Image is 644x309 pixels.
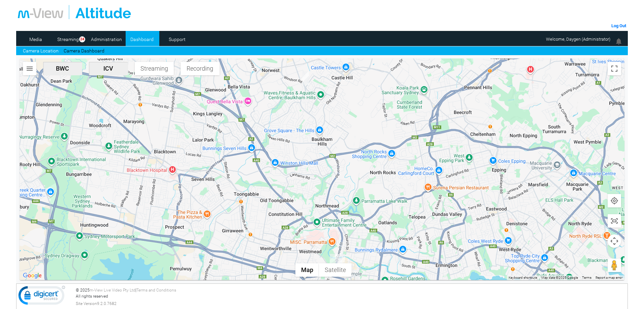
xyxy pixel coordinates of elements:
span: 9.2.0.7682 [97,301,117,307]
button: Drag Pegman onto the map to open Street View [608,259,621,272]
button: Keyboard shortcuts [509,275,537,280]
div: Site Version [76,301,626,307]
img: Google [21,271,43,280]
a: Report a map error [595,276,622,279]
span: 24 [79,36,85,43]
a: Administration [90,34,123,44]
a: Media [20,34,52,44]
button: Show user location [608,194,621,207]
button: BWC [43,62,82,75]
button: Search [23,62,36,75]
img: svg+xml,%3Csvg%20xmlns%3D%22http%3A%2F%2Fwww.w3.org%2F2000%2Fsvg%22%20height%3D%2224%22%20viewBox... [610,217,618,225]
a: Terms (opens in new tab) [582,276,591,279]
a: Camera Location [23,47,59,54]
img: bell24.png [615,37,623,45]
button: Show satellite imagery [319,263,352,277]
div: © 2025 | All rights reserved [76,287,626,307]
button: Streaming [135,62,174,75]
a: Camera Dashboard [64,47,104,54]
a: Streaming [55,34,82,44]
button: Show all cameras [608,214,621,228]
a: Terms and Conditions [136,288,176,293]
a: Log Out [611,23,626,28]
button: Map camera controls [608,234,621,248]
button: Show street map [295,263,319,277]
button: Recording [181,62,220,75]
a: Dashboard [126,34,158,44]
span: Map data ©2025 Google [541,276,578,279]
span: ICV [92,65,125,72]
a: m-View Live Video Pty Ltd [90,288,135,293]
img: DigiCert Secured Site Seal [18,285,65,308]
span: Recording [183,65,217,72]
button: ICV [89,62,128,75]
button: Toggle fullscreen view [608,62,621,75]
span: Welcome, Daygen (Administrator) [546,37,610,42]
img: svg+xml,%3Csvg%20xmlns%3D%22http%3A%2F%2Fwww.w3.org%2F2000%2Fsvg%22%20height%3D%2224%22%20viewBox... [610,197,618,205]
a: Open this area in Google Maps (opens a new window) [21,271,43,280]
a: Support [161,34,194,44]
img: svg+xml,%3Csvg%20xmlns%3D%22http%3A%2F%2Fwww.w3.org%2F2000%2Fsvg%22%20height%3D%2224%22%20viewBox... [26,65,34,73]
div: DJ75RR-ICV [302,71,309,85]
div: CP62KH-ICV [330,254,345,266]
span: Streaming [137,65,171,72]
span: BWC [46,65,79,72]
